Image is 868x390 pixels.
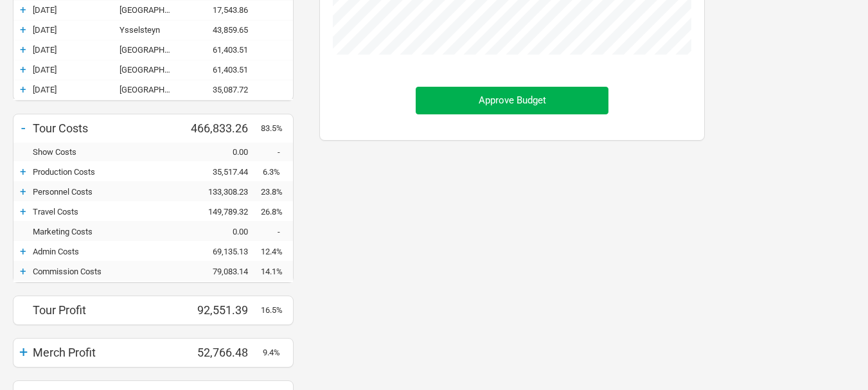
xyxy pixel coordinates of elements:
div: 14.1% [261,267,293,276]
div: 35,087.72 [184,85,261,94]
div: Commission Costs [33,267,184,276]
div: 17,543.86 [184,5,261,15]
div: 69,135.13 [184,247,261,256]
div: 28-Jun-25 [33,65,120,75]
div: Berlin [120,5,184,15]
div: + [13,205,33,218]
div: 12.4% [261,247,293,256]
div: 35,517.44 [184,167,261,177]
div: Marketing Costs [33,227,184,236]
div: + [13,83,33,96]
div: + [13,165,33,178]
div: Show Costs [33,147,184,157]
button: Approve Budget [416,87,608,114]
div: 52,766.48 [184,346,261,359]
div: Tour Profit [33,303,184,317]
div: 83.5% [261,123,293,133]
div: Merch Profit [33,346,184,359]
div: Helsinki [120,85,184,94]
div: + [13,23,33,36]
div: Münster [120,45,184,55]
div: Leipzig [120,65,184,75]
div: 149,789.32 [184,207,261,217]
div: 27-Jun-25 [33,45,120,55]
div: Travel Costs [33,207,184,217]
div: 26-Jun-25 [33,25,120,35]
div: Personnel Costs [33,187,184,197]
div: + [13,185,33,198]
div: 16.5% [261,305,293,315]
div: - [261,147,293,157]
div: 23.8% [261,187,293,197]
div: 466,833.26 [184,121,261,135]
div: Admin Costs [33,247,184,256]
div: 29-Jun-25 [33,85,120,94]
div: 9.4% [261,348,293,357]
div: 79,083.14 [184,267,261,276]
div: - [13,119,33,137]
div: 0.00 [184,147,261,157]
div: 92,551.39 [184,303,261,317]
div: Tour Costs [33,121,184,135]
div: + [13,63,33,76]
div: 26.8% [261,207,293,217]
div: 0.00 [184,227,261,236]
div: 6.3% [261,167,293,177]
div: 61,403.51 [184,45,261,55]
span: Approve Budget [479,94,546,106]
div: 43,859.65 [184,25,261,35]
div: 61,403.51 [184,65,261,75]
div: + [13,43,33,56]
div: + [13,343,33,361]
div: + [13,245,33,258]
div: Ysselsteyn [120,25,184,35]
div: + [13,3,33,16]
div: Production Costs [33,167,184,177]
div: - [261,227,293,236]
div: 23-Jun-25 [33,5,120,15]
div: + [13,265,33,278]
div: 133,308.23 [184,187,261,197]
